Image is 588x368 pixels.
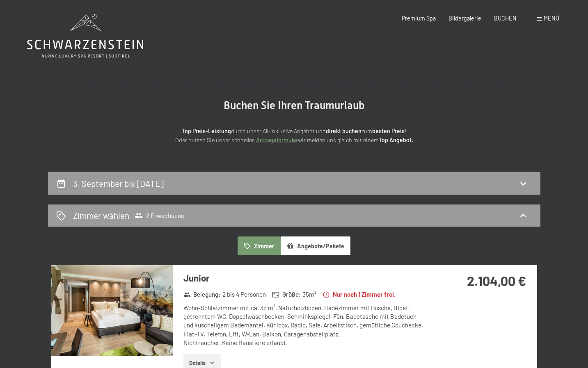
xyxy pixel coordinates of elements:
[302,290,316,299] span: 35 m²
[544,15,559,22] span: Menü
[448,15,481,22] a: Bildergalerie
[326,127,361,134] strong: direkt buchen
[183,290,221,299] strong: Belegung :
[372,127,405,134] strong: besten Preis
[224,99,365,111] span: Buchen Sie Ihren Traumurlaub
[222,290,266,299] span: 2 bis 4 Personen
[238,236,280,255] button: Zimmer
[51,265,173,356] img: mss_renderimg.php
[494,15,517,22] a: BUCHEN
[182,127,231,134] strong: Top Preis-Leistung
[183,304,428,347] div: Wohn-Schlafzimmer mit ca. 35 m², Naturholzboden, Badezimmer mit Dusche, Bidet, getrenntem WC, Dop...
[135,211,184,220] span: 2 Erwachsene
[73,178,164,189] h2: 3. September bis [DATE]
[73,209,129,221] h2: Zimmer wählen
[467,273,526,288] strong: 2.104,00 €
[281,236,350,255] button: Angebote/Pakete
[272,290,301,299] strong: Größe :
[323,290,396,299] strong: Nur noch 1 Zimmer frei.
[379,136,413,143] strong: Top Angebot.
[402,15,436,22] a: Premium Spa
[114,127,475,145] p: durch unser All-inklusive Angebot und zum ! Oder nutzen Sie unser schnelles wir melden uns gleich...
[256,136,298,143] a: Anfrageformular
[183,272,428,284] h3: Junior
